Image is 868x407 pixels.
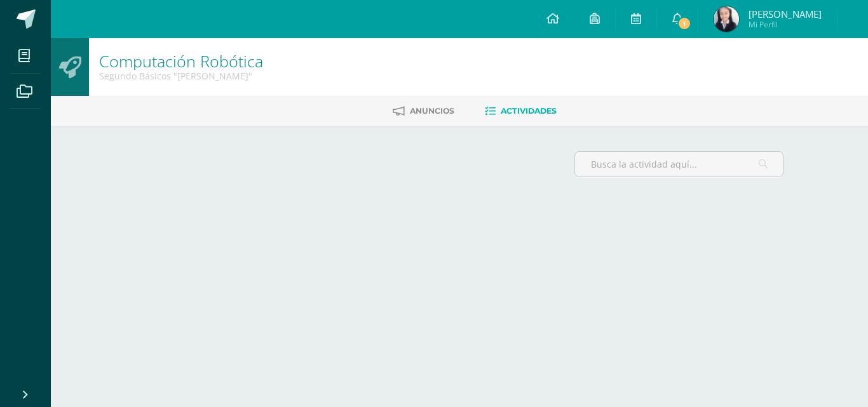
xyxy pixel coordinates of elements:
h1: Computación Robótica [99,52,263,70]
img: 9b75e2fdae061bafd325c42458c47c53.png [714,6,739,32]
span: 1 [677,17,691,30]
span: Actividades [501,106,557,116]
span: [PERSON_NAME] [749,8,822,20]
a: Computación Robótica [99,50,263,72]
span: Mi Perfil [749,19,822,30]
a: Actividades [485,101,557,121]
div: Segundo Básicos 'Miguel Angel' [99,70,263,82]
input: Busca la actividad aquí... [575,152,783,177]
a: Anuncios [393,101,454,121]
span: Anuncios [410,106,454,116]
